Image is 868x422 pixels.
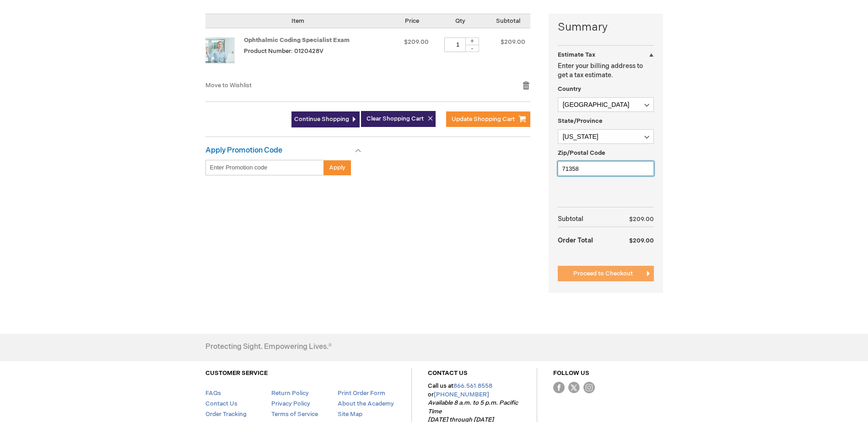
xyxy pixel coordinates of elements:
span: $209.00 [629,237,654,244]
input: Qty [444,37,472,52]
span: $209.00 [629,216,654,223]
span: $209.00 [404,38,429,46]
span: Product Number: 0120428V [244,47,323,55]
span: $209.00 [501,38,525,46]
span: Proceed to Checkout [573,270,633,277]
a: Site Map [338,411,362,418]
button: Clear Shopping Cart [361,111,436,127]
img: Twitter [568,382,580,393]
span: Continue Shopping [294,116,349,123]
span: Zip/Postal Code [558,149,605,157]
button: Apply [323,160,351,175]
a: Contact Us [205,400,237,407]
a: Print Order Form [338,390,385,397]
a: [PHONE_NUMBER] [434,391,489,398]
strong: Summary [558,20,654,35]
span: Update Shopping Cart [452,116,515,123]
img: instagram [583,382,595,393]
a: 866.561.8558 [453,382,492,390]
a: Order Tracking [205,411,247,418]
span: Qty [455,17,465,25]
a: About the Academy [338,400,394,407]
img: Facebook [553,382,565,393]
a: CONTACT US [428,369,468,377]
span: Price [405,17,419,25]
span: Clear Shopping Cart [367,115,424,122]
a: Privacy Policy [271,400,310,407]
a: Ophthalmic Coding Specialist Exam [205,37,244,72]
button: Proceed to Checkout [558,266,654,281]
p: Enter your billing address to get a tax estimate. [558,62,654,80]
span: Subtotal [496,17,520,25]
h4: Protecting Sight. Empowering Lives.® [205,343,332,351]
a: CUSTOMER SERVICE [205,369,268,377]
a: Move to Wishlist [205,82,252,89]
strong: Order Total [558,232,593,248]
a: FOLLOW US [553,369,589,377]
input: Enter Promotion code [205,160,324,175]
strong: Apply Promotion Code [205,146,282,155]
a: Return Policy [271,390,309,397]
span: Apply [329,164,345,171]
a: FAQs [205,390,221,397]
span: Item [291,17,304,25]
div: + [465,37,479,45]
a: Continue Shopping [291,111,360,127]
div: - [465,45,479,52]
span: State/Province [558,117,603,125]
a: Ophthalmic Coding Specialist Exam [244,37,350,44]
strong: Estimate Tax [558,51,595,58]
img: Ophthalmic Coding Specialist Exam [205,37,235,67]
a: Terms of Service [271,411,318,418]
span: Country [558,85,581,93]
button: Update Shopping Cart [446,111,530,127]
th: Subtotal [558,212,612,227]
